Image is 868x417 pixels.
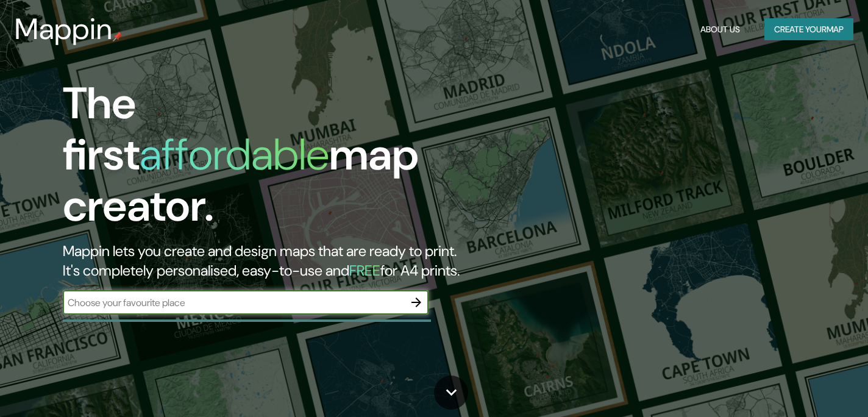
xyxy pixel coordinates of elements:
button: Create yourmap [764,18,853,41]
img: mappin-pin [113,32,123,41]
h3: Mappin [15,12,113,46]
h2: Mappin lets you create and design maps that are ready to print. It's completely personalised, eas... [63,241,497,280]
button: About Us [695,18,745,41]
h1: The first map creator. [63,78,497,241]
h5: FREE [349,261,380,280]
h1: affordable [140,126,329,183]
input: Choose your favourite place [63,296,404,310]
